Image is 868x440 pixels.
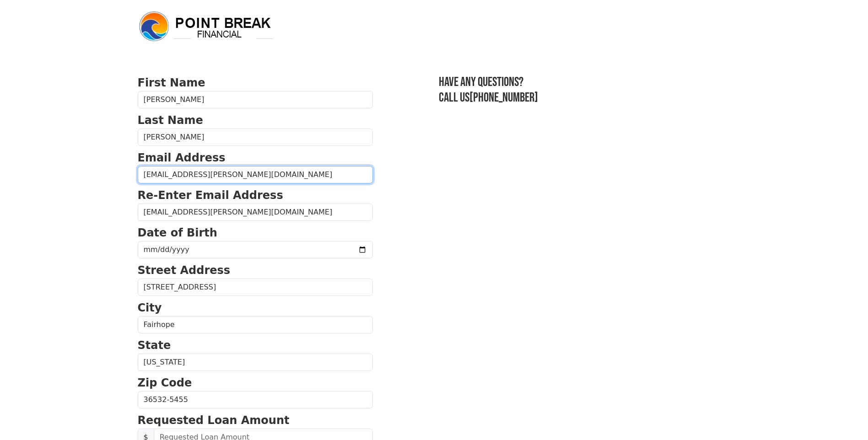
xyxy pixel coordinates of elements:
[439,90,731,106] h3: Call us
[138,10,275,43] img: logo.png
[469,90,538,105] a: [PHONE_NUMBER]
[138,414,290,427] strong: Requested Loan Amount
[138,91,373,108] input: First Name
[138,339,171,352] strong: State
[138,189,283,202] strong: Re-Enter Email Address
[138,76,205,89] strong: First Name
[138,264,231,277] strong: Street Address
[138,204,373,221] input: Re-Enter Email Address
[138,301,162,314] strong: City
[439,75,731,90] h3: Have any questions?
[138,151,226,164] strong: Email Address
[138,376,192,389] strong: Zip Code
[138,391,373,408] input: Zip Code
[138,129,373,146] input: Last Name
[138,316,373,333] input: City
[138,166,373,183] input: Email Address
[138,226,217,239] strong: Date of Birth
[138,114,203,127] strong: Last Name
[138,279,373,296] input: Street Address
